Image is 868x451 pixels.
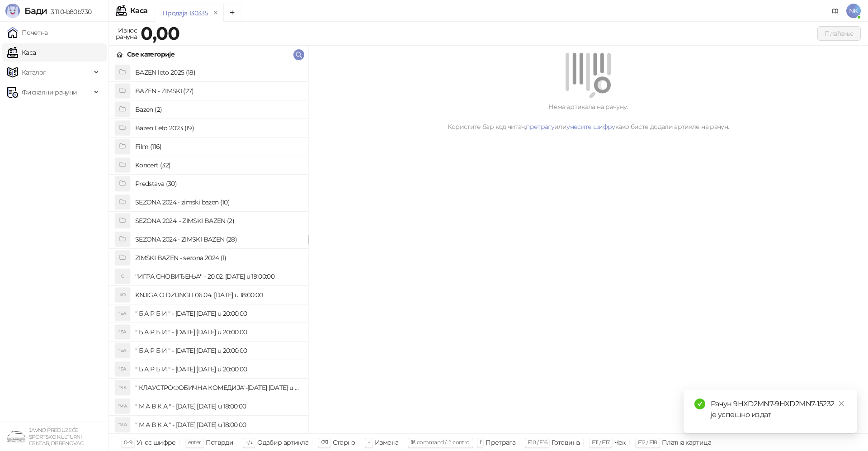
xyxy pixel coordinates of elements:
div: Платна картица [662,437,711,448]
button: Add tab [223,4,241,22]
h4: SEZONA 2024. - ZIMSKI BAZEN (2) [135,214,301,228]
a: претрагу [526,123,554,131]
a: унесите шифру [566,123,615,131]
h4: " КЛАУСТРОФОБИЧНА КОМЕДИЈА"-[DATE] [DATE] u 20:00:00 [135,380,301,395]
span: 3.11.0-b80b730 [47,8,91,16]
div: Све категорије [127,49,175,59]
div: "БА [115,343,130,358]
span: f [480,439,481,446]
span: Бади [24,5,47,16]
div: Измена [375,437,398,448]
h4: Koncert (32) [135,158,301,172]
div: 'С [115,269,130,284]
div: Унос шифре [137,437,176,448]
div: Износ рачуна [114,24,139,43]
span: NK [846,4,861,18]
div: "КК [115,380,130,395]
span: F10 / F16 [528,439,547,446]
span: + [368,439,370,446]
span: ⌫ [321,439,328,446]
h4: BAZEN - ZIMSKI (27) [135,84,301,98]
span: enter [188,439,201,446]
a: Документација [828,4,843,18]
h4: ZIMSKI BAZEN - sezona 2024 (1) [135,251,301,265]
a: Close [836,399,846,408]
span: ⌘ command / ⌃ control [410,439,471,446]
div: KO [115,288,130,302]
div: Чек [614,437,626,448]
small: JAVNO PREDUZEĆE SPORTSKO KULTURNI CENTAR, OBRENOVAC [29,427,83,446]
div: "МА [115,399,130,413]
div: Продаја 130335 [162,8,208,18]
span: Каталог [22,63,46,81]
h4: Predstava (30) [135,176,301,191]
span: check-circle [694,399,705,409]
div: Претрага [486,437,515,448]
h4: Bazen (2) [135,102,301,117]
h4: " Б А Р Б И " - [DATE] [DATE] u 20:00:00 [135,306,301,321]
div: Готовина [552,437,580,448]
div: Сторно [333,437,355,448]
div: "БА [115,306,130,321]
h4: " Б А Р Б И " - [DATE] [DATE] u 20:00:00 [135,362,301,376]
h4: SEZONA 2024 - zimski bazen (10) [135,195,301,209]
span: close [838,400,844,407]
strong: 0,00 [141,22,179,44]
span: ↑/↓ [245,439,253,446]
span: 0-9 [124,439,132,446]
h4: ''ИГРА СНОВИЂЕЊА'' - 20.02. [DATE] u 19:00:00 [135,269,301,284]
h4: " Б А Р Б И " - [DATE] [DATE] u 20:00:00 [135,343,301,358]
h4: SEZONA 2024 - ZIMSKI BAZEN (28) [135,232,301,247]
span: F12 / F18 [638,439,657,446]
span: F11 / F17 [592,439,609,446]
button: Плаћање [817,26,861,41]
div: "БА [115,325,130,339]
div: "МА [115,418,130,432]
h4: Film (116) [135,139,301,154]
img: Logo [5,4,20,18]
h4: Bazen Leto 2023 (19) [135,121,301,135]
h4: KNJIGA O DZUNGLI 06.04. [DATE] u 18:00:00 [135,288,301,302]
button: remove [210,9,222,17]
a: Почетна [7,24,48,42]
div: Рачун 9HXD2MN7-9HXD2MN7-15232 је успешно издат [711,399,846,420]
div: Потврди [206,437,234,448]
h4: " Б А Р Б И " - [DATE] [DATE] u 20:00:00 [135,325,301,339]
div: Одабир артикла [257,437,308,448]
h4: " М А В К А " - [DATE] [DATE] u 18:00:00 [135,399,301,413]
div: Каса [130,7,147,14]
div: "БА [115,362,130,376]
a: Каса [7,43,36,62]
h4: " М А В К А " - [DATE] [DATE] u 18:00:00 [135,418,301,432]
h4: BAZEN leto 2025 (18) [135,65,301,80]
div: grid [109,63,308,433]
img: 64x64-companyLogo-4a28e1f8-f217-46d7-badd-69a834a81aaf.png [7,427,25,446]
div: Нема артикала на рачуну. Користите бар код читач, или како бисте додали артикле на рачун. [319,102,857,132]
span: Фискални рачуни [22,83,77,101]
